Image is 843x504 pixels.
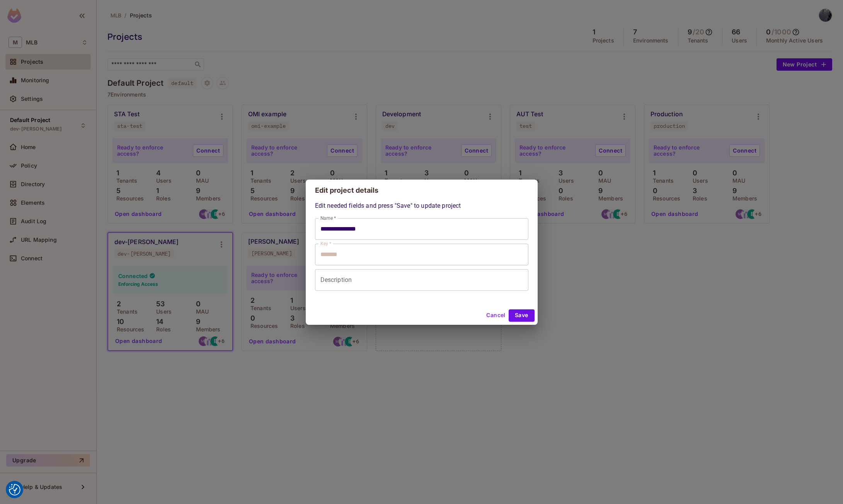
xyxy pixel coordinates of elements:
[320,215,336,221] label: Name *
[306,180,538,201] h2: Edit project details
[9,484,20,496] button: Consent Preferences
[509,309,535,322] button: Save
[320,240,331,247] label: Key *
[483,309,508,322] button: Cancel
[315,201,528,291] div: Edit needed fields and press "Save" to update project
[9,484,20,496] img: Revisit consent button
